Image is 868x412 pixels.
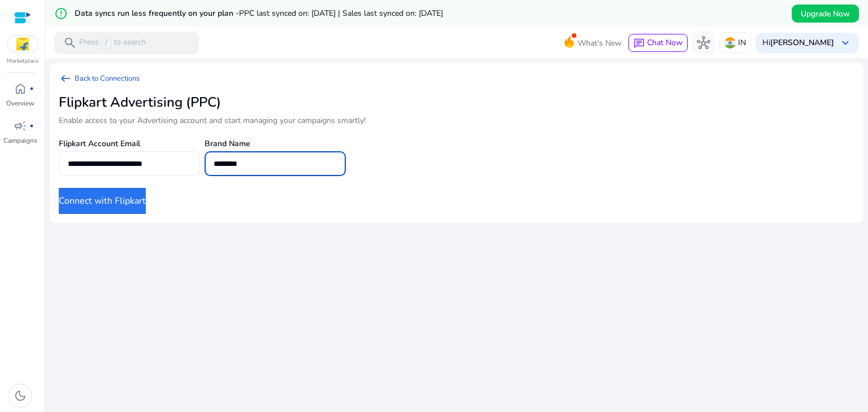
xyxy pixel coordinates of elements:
span: campaign [14,119,27,133]
img: in.svg [724,37,736,49]
h2: Flipkart Advertising (PPC) [59,94,589,111]
button: Upgrade Now [792,5,859,23]
span: fiber_manual_record [29,124,34,128]
a: arrow_left_altBack to Connections [59,72,149,85]
span: hub [697,36,710,50]
button: Connect with Flipkart [59,188,146,214]
p: Marketplace [7,57,38,65]
p: Enable access to your Advertising account and start managing your campaigns smartly! [59,115,589,135]
button: chatChat Now [628,34,688,52]
span: dark_mode [14,389,27,402]
h5: Flipkart Account Email [59,139,200,149]
p: Hi [762,39,834,47]
span: Chat Now [647,37,683,48]
p: Press to search [79,37,146,49]
p: IN [738,33,746,52]
span: chat [633,38,645,49]
span: What's New [578,33,622,53]
span: keyboard_arrow_down [839,36,852,50]
span: Upgrade Now [801,8,850,20]
span: search [63,36,77,50]
b: [PERSON_NAME] [770,37,834,48]
span: fiber_manual_record [29,86,34,91]
p: Campaigns [3,135,37,146]
span: home [14,82,27,95]
h5: Brand Name [205,139,346,149]
span: PPC last synced on: [DATE] | Sales last synced on: [DATE] [239,8,443,19]
p: Overview [6,98,34,108]
span: / [101,37,111,49]
img: flipkart.svg [7,36,38,52]
h5: Data syncs run less frequently on your plan - [75,9,443,19]
button: hub [692,32,715,54]
mat-icon: error_outline [54,7,68,20]
span: arrow_left_alt [59,72,72,85]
